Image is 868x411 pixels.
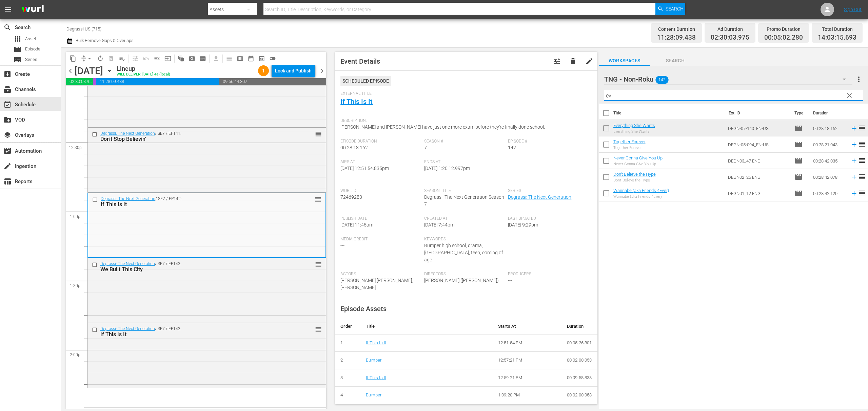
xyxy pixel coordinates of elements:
[100,131,155,136] a: Degrassi: The Next Generation
[561,369,597,387] td: 00:09:58.833
[794,157,803,165] span: Episode
[101,196,290,208] div: / SE7 / EP142:
[850,125,858,132] svg: Add to Schedule
[850,190,858,197] svg: Add to Schedule
[25,46,40,52] span: Episode
[100,261,155,266] a: Degrassi: The Next Generation
[340,305,387,313] span: Episode Assets
[340,139,421,144] span: Episode Duration
[340,166,389,171] span: [DATE] 12:51:54.835pm
[272,65,315,77] button: Lock and Publish
[78,53,95,64] span: Remove Gaps & Overlaps
[424,237,505,242] span: Keywords
[164,55,171,62] span: input
[117,72,170,77] div: WILL DELIVER: [DATE] 4a (local)
[424,159,505,165] span: Ends At
[315,130,322,137] button: reorder
[493,352,561,369] td: 12:57:21 PM
[599,57,650,65] span: Workspaces
[25,36,36,42] span: Asset
[794,140,803,149] span: Episode
[315,326,322,332] button: reorder
[549,53,565,69] button: tune
[725,136,791,153] td: DEGN-05-094_EN-US
[3,131,12,139] span: Overlays
[106,53,117,64] span: Select an event to delete
[3,101,12,109] span: Schedule
[100,131,290,142] div: / SE7 / EP141:
[219,78,326,85] span: 09:56:44.307
[604,70,853,89] div: TNG - Non-Roku
[794,173,803,181] span: Episode
[340,222,373,228] span: [DATE] 11:45am
[258,55,265,62] span: preview_outlined
[508,188,588,194] span: Series
[245,53,256,64] span: Month Calendar View
[3,147,12,155] span: Automation
[154,55,160,62] span: menu_open
[66,67,75,75] span: chevron_left
[100,266,290,273] div: We Built This City
[855,75,863,83] span: more_vert
[66,78,93,85] span: 02:30:03.975
[366,340,386,345] a: If This Is It
[424,216,505,221] span: Created At
[725,153,791,169] td: DEGN03_47 ENG
[424,145,427,150] span: 7
[657,34,696,42] span: 11:28:09.438
[340,237,421,242] span: Media Credit
[275,65,312,77] div: Lock and Publish
[613,194,669,199] div: Wannabe (aka Friends 4Ever)
[100,331,290,338] div: If This Is It
[508,272,588,277] span: Producers
[613,172,656,177] a: Don't Believe the Hype
[141,53,152,64] span: Revert to Primary Episode
[318,67,326,75] span: chevron_right
[14,56,22,64] span: Series
[86,55,93,62] span: arrow_drop_down
[315,326,322,333] span: reorder
[340,272,421,277] span: Actors
[340,216,421,221] span: Publish Date
[75,38,134,43] span: Bulk Remove Gaps & Overlaps
[424,222,454,228] span: [DATE] 7:44pm
[711,24,749,34] div: Ad Duration
[553,57,561,65] span: Customize Event
[613,162,663,166] div: Never Gonna Give You Up
[508,278,512,283] span: ---
[725,169,791,185] td: DEGN02_26 ENG
[97,55,104,62] span: autorenew_outlined
[340,243,344,248] span: ---
[3,85,12,93] span: Channels
[267,53,278,64] span: 24 hours Lineup View is OFF
[100,326,290,338] div: / SE7 / EP142:
[100,326,155,331] a: Degrassi: The Next Generation
[810,153,848,169] td: 00:28:42.035
[858,140,866,148] span: reorder
[585,57,593,65] span: edit
[258,68,269,73] span: 1
[493,334,561,352] td: 12:51:54 PM
[655,3,685,15] button: Search
[340,57,380,65] span: Event Details
[424,243,503,262] span: Bumper high school, drama, [GEOGRAPHIC_DATA], teen, coming of age
[366,358,381,363] a: Bumper
[3,70,12,78] span: Create
[100,136,290,142] div: Don't Stop Believin'
[3,23,12,31] span: Search
[14,35,22,43] span: Asset
[14,45,22,53] span: Episode
[613,188,669,193] a: Wannabe (aka Friends 4Ever)
[858,124,866,132] span: reorder
[725,185,791,201] td: DEGN01_12 ENG
[340,194,362,200] span: 72469283
[809,104,850,123] th: Duration
[70,55,76,62] span: content_copy
[764,34,803,42] span: 00:05:02.280
[162,53,173,64] span: Update Metadata from Key Asset
[508,139,588,144] span: Episode #
[725,120,791,136] td: DEGN-07-140_EN-US
[613,139,646,144] a: Together Forever
[810,169,848,185] td: 00:28:42.078
[366,392,381,397] a: Bumper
